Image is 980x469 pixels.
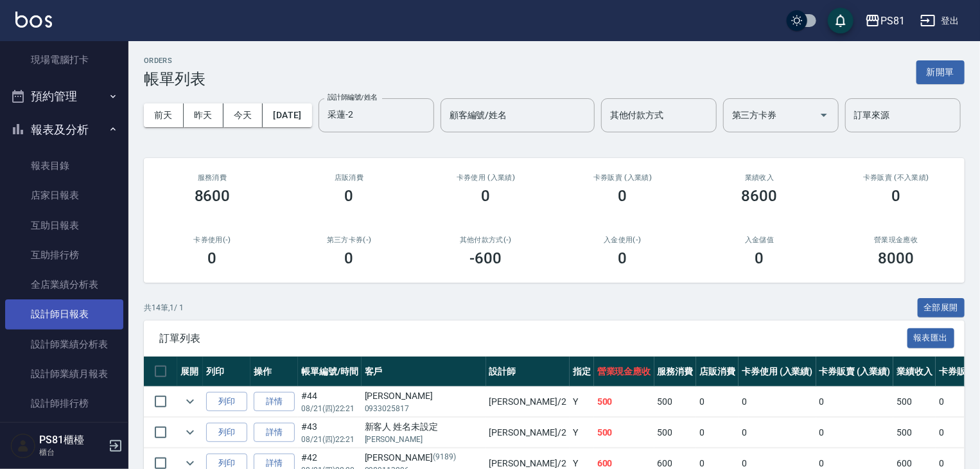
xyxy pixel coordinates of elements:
img: Logo [15,12,52,28]
p: 08/21 (四) 22:21 [301,434,358,445]
button: PS81 [860,8,910,34]
button: 今天 [223,103,263,127]
a: 設計師業績月報表 [5,359,123,389]
h3: 服務消費 [159,173,265,182]
p: 0933025817 [365,403,483,414]
h2: 卡券販賣 (入業績) [570,173,676,182]
button: save [828,8,853,33]
h2: 第三方卡券(-) [296,236,402,244]
td: 0 [816,387,894,417]
a: 店家日報表 [5,181,123,210]
th: 帳單編號/時間 [298,357,362,387]
th: 設計師 [486,357,570,387]
h5: PS81櫃檯 [39,434,105,447]
p: 08/21 (四) 22:21 [301,403,358,414]
h2: 入金使用(-) [570,236,676,244]
h2: ORDERS [144,57,206,65]
a: 設計師業績分析表 [5,330,123,359]
th: 營業現金應收 [594,357,654,387]
div: PS81 [880,13,905,29]
h2: 卡券使用 (入業績) [433,173,539,182]
button: Open [814,105,834,125]
div: 新客人 姓名未設定 [365,420,483,434]
label: 設計師編號/姓名 [328,93,378,102]
th: 展開 [177,357,203,387]
a: 報表匯出 [907,332,955,344]
h3: 0 [755,249,764,267]
th: 卡券販賣 (入業績) [816,357,894,387]
button: 預約管理 [5,80,123,113]
a: 現場電腦打卡 [5,45,123,75]
td: 500 [654,418,697,448]
th: 列印 [203,357,250,387]
button: 登出 [915,9,965,33]
a: 每日收支明細 [5,418,123,448]
button: expand row [180,392,200,411]
td: 500 [893,387,936,417]
h3: 8600 [742,187,778,205]
h3: 0 [345,187,354,205]
a: 互助排行榜 [5,240,123,270]
a: 報表目錄 [5,151,123,181]
a: 詳情 [254,392,295,412]
th: 業績收入 [893,357,936,387]
h2: 卡券使用(-) [159,236,265,244]
td: #44 [298,387,362,417]
button: 全部展開 [918,298,965,318]
td: 500 [893,418,936,448]
h2: 店販消費 [296,173,402,182]
td: 0 [696,387,739,417]
a: 互助日報表 [5,211,123,240]
h3: 0 [618,249,627,267]
td: 0 [739,418,816,448]
a: 設計師排行榜 [5,389,123,418]
th: 指定 [570,357,594,387]
td: #43 [298,418,362,448]
p: 櫃台 [39,447,105,458]
button: 報表及分析 [5,113,123,146]
h2: 其他付款方式(-) [433,236,539,244]
th: 操作 [250,357,298,387]
button: [DATE] [263,103,311,127]
p: 共 14 筆, 1 / 1 [144,302,184,314]
span: 訂單列表 [159,332,907,345]
td: [PERSON_NAME] /2 [486,387,570,417]
a: 設計師日報表 [5,299,123,329]
button: 報表匯出 [907,328,955,348]
a: 詳情 [254,423,295,443]
h2: 卡券販賣 (不入業績) [843,173,949,182]
button: 列印 [206,392,247,412]
h3: 0 [892,187,901,205]
td: 0 [696,418,739,448]
td: 0 [816,418,894,448]
td: Y [570,418,594,448]
h2: 入金儲值 [706,236,812,244]
button: 列印 [206,423,247,443]
td: 0 [739,387,816,417]
td: [PERSON_NAME] /2 [486,418,570,448]
div: [PERSON_NAME] [365,389,483,403]
h3: -600 [470,249,502,267]
h3: 8600 [195,187,231,205]
h3: 0 [618,187,627,205]
h2: 業績收入 [706,173,812,182]
div: [PERSON_NAME] [365,451,483,465]
a: 全店業績分析表 [5,270,123,299]
button: expand row [180,423,200,442]
button: 昨天 [184,103,223,127]
td: 500 [594,418,654,448]
td: 500 [654,387,697,417]
p: [PERSON_NAME] [365,434,483,445]
th: 卡券使用 (入業績) [739,357,816,387]
img: Person [10,433,36,459]
th: 店販消費 [696,357,739,387]
h3: 0 [482,187,491,205]
td: Y [570,387,594,417]
h3: 0 [345,249,354,267]
button: 前天 [144,103,184,127]
h3: 0 [208,249,217,267]
h3: 8000 [879,249,914,267]
th: 服務消費 [654,357,697,387]
p: (9189) [433,451,456,465]
th: 客戶 [362,357,486,387]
